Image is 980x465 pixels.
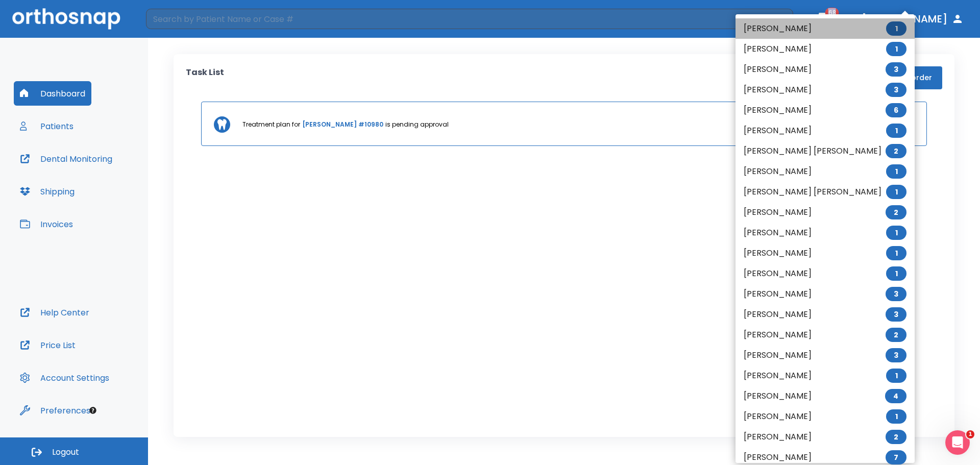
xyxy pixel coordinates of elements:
span: 1 [886,42,906,56]
span: 1 [886,21,906,36]
li: [PERSON_NAME] [736,427,915,447]
li: [PERSON_NAME] [736,284,915,304]
li: [PERSON_NAME] [736,365,915,386]
li: [PERSON_NAME] [736,304,915,325]
iframe: Intercom live chat [945,430,970,455]
li: [PERSON_NAME] [736,386,915,406]
span: 1 [886,226,906,240]
span: 1 [886,409,906,424]
span: 1 [886,246,906,260]
li: [PERSON_NAME] [736,100,915,120]
li: [PERSON_NAME] [736,202,915,223]
li: [PERSON_NAME] [736,406,915,427]
span: 3 [886,62,906,77]
span: 1 [966,430,974,438]
span: 1 [886,369,906,383]
span: 3 [886,348,906,362]
span: 1 [886,124,906,138]
li: [PERSON_NAME] [736,223,915,243]
li: [PERSON_NAME] [736,161,915,182]
li: [PERSON_NAME] [736,243,915,263]
span: 3 [886,83,906,97]
li: [PERSON_NAME] [736,263,915,284]
li: [PERSON_NAME] [PERSON_NAME] [736,141,915,161]
li: [PERSON_NAME] [736,59,915,80]
span: 6 [886,103,906,117]
span: 7 [886,450,906,464]
span: 1 [886,266,906,281]
li: [PERSON_NAME] [736,18,915,39]
span: 1 [886,185,906,199]
li: [PERSON_NAME] [PERSON_NAME] [736,182,915,202]
span: 2 [886,205,906,219]
li: [PERSON_NAME] [736,345,915,365]
li: [PERSON_NAME] [736,39,915,59]
span: 3 [886,287,906,301]
li: [PERSON_NAME] [736,80,915,100]
li: [PERSON_NAME] [736,325,915,345]
li: [PERSON_NAME] [736,120,915,141]
span: 2 [886,144,906,158]
span: 2 [886,430,906,444]
span: 1 [886,164,906,179]
span: 3 [886,307,906,322]
span: 2 [886,328,906,342]
span: 4 [885,389,906,403]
